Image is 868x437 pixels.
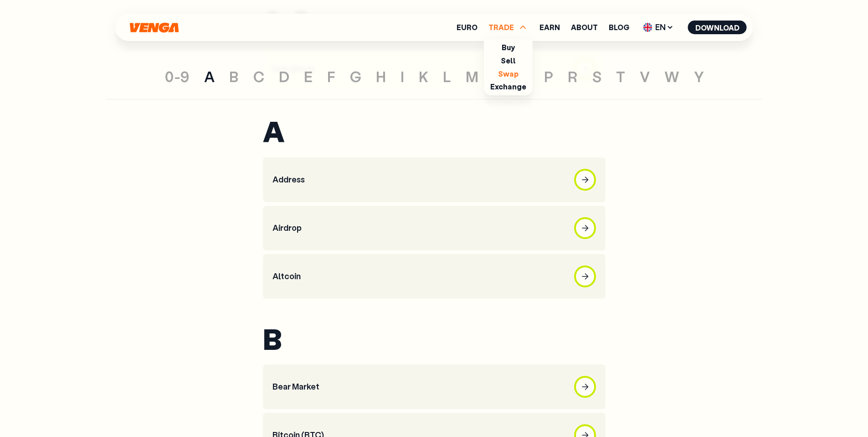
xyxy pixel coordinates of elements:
[498,69,519,78] a: Swap
[609,24,629,31] a: Blog
[640,20,677,35] span: EN
[544,67,553,86] a: P
[263,157,606,202] a: Address
[501,56,516,65] a: Sell
[253,67,264,86] a: C
[401,67,404,86] span: I
[457,24,478,31] a: Euro
[419,67,428,86] span: K
[488,24,514,31] span: TRADE
[164,67,190,86] span: 0-9
[694,67,704,86] a: Y
[229,67,239,86] span: B
[376,67,386,86] span: H
[466,67,478,86] a: M
[664,67,679,86] a: W
[129,22,180,33] svg: Home
[568,67,578,86] a: R
[616,67,625,86] a: T
[664,67,679,86] span: W
[229,67,239,86] a: B
[490,82,526,91] a: Exchange
[263,206,606,250] a: Airdrop
[350,67,361,86] span: G
[272,175,305,185] h2: Address
[204,67,215,86] a: A
[263,254,606,299] a: Altcoin
[279,67,289,86] span: D
[401,67,404,86] a: I
[640,67,650,86] a: V
[304,67,313,86] span: E
[272,223,302,233] h2: Airdrop
[350,67,361,86] a: G
[443,67,451,86] a: L
[592,67,601,86] span: S
[443,67,451,86] span: L
[544,67,553,86] span: P
[502,42,515,52] a: Buy
[263,119,606,143] h2: A
[640,67,650,86] span: V
[327,67,335,86] a: F
[204,67,215,86] span: A
[164,67,190,86] a: 0-9
[263,326,606,351] h2: B
[263,364,606,409] a: Bear Market
[419,67,428,86] a: K
[466,67,478,86] span: M
[571,24,598,31] a: About
[568,67,578,86] span: R
[643,23,652,32] img: flag-uk
[488,22,529,33] span: TRADE
[272,382,319,392] h2: Bear Market
[327,67,335,86] span: F
[592,67,601,86] a: S
[272,271,301,281] h2: Altcoin
[694,67,704,86] span: Y
[376,67,386,86] a: H
[279,67,289,86] a: D
[304,67,313,86] a: E
[688,21,747,34] button: Download
[616,67,625,86] span: T
[253,67,264,86] span: C
[539,24,560,31] a: Earn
